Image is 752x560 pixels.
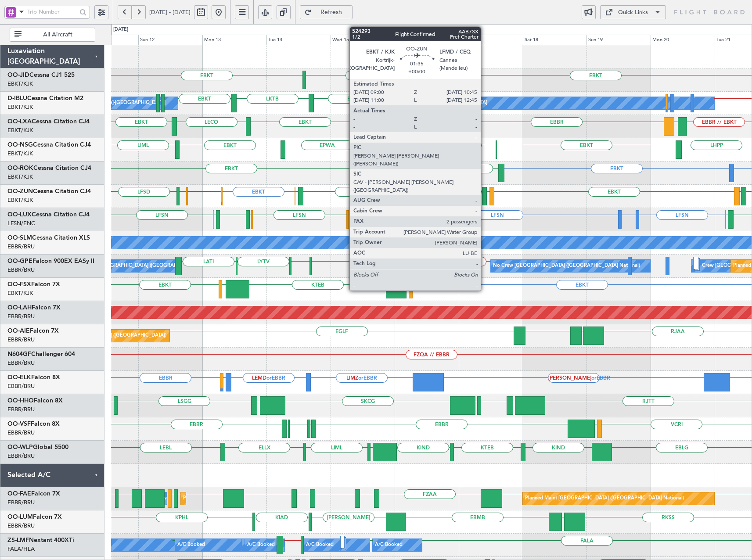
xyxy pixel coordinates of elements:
a: OO-HHOFalcon 8X [7,398,63,404]
span: ZS-LMF [7,537,29,543]
div: Sun 12 [138,35,202,45]
span: OO-SLM [7,235,32,241]
a: EBBR/BRU [7,336,35,344]
div: Planned Maint [GEOGRAPHIC_DATA] ([GEOGRAPHIC_DATA] National) [525,492,684,505]
a: OO-VSFFalcon 8X [7,421,60,427]
div: Fri 17 [459,35,523,45]
a: OO-FAEFalcon 7X [7,491,60,497]
span: OO-FSX [7,281,31,287]
a: OO-ELKFalcon 8X [7,374,60,381]
span: OO-FAE [7,491,31,497]
div: [DATE] [113,26,128,33]
span: OO-LXA [7,118,32,125]
a: D-IBLUCessna Citation M2 [7,95,83,101]
a: LFSN/ENC [7,219,35,227]
span: OO-WLP [7,444,33,450]
span: OO-NSG [7,142,33,148]
a: OO-LAHFalcon 7X [7,305,61,311]
input: Trip Number [27,5,77,18]
span: OO-LUX [7,212,32,218]
a: EBKT/KJK [7,103,33,111]
div: Wed 15 [331,35,395,45]
span: OO-ELK [7,374,31,381]
a: FALA/HLA [7,545,35,553]
span: OO-AIE [7,328,30,334]
span: OO-ROK [7,165,33,171]
div: Thu 16 [395,35,459,45]
div: A/C Booked [375,538,403,552]
a: OO-AIEFalcon 7X [7,328,59,334]
div: Mon 20 [651,35,715,45]
button: Refresh [300,5,353,19]
span: OO-HHO [7,398,34,404]
span: OO-ZUN [7,188,33,194]
a: EBKT/KJK [7,150,33,158]
a: N604GFChallenger 604 [7,351,75,357]
span: OO-GPE [7,258,32,264]
div: Tue 14 [266,35,331,45]
div: A/C Booked [306,538,334,552]
a: OO-WLPGlobal 5500 [7,444,68,450]
a: EBBR/BRU [7,406,35,413]
a: OO-LXACessna Citation CJ4 [7,118,90,125]
span: OO-JID [7,72,29,78]
div: Sun 19 [586,35,651,45]
span: Refresh [313,9,349,15]
a: OO-JIDCessna CJ1 525 [7,72,75,78]
span: OO-VSF [7,421,31,427]
a: OO-ROKCessna Citation CJ4 [7,165,91,171]
a: EBBR/BRU [7,429,35,437]
span: [DATE] - [DATE] [149,8,191,16]
button: Quick Links [600,5,666,19]
div: No Crew [GEOGRAPHIC_DATA] ([GEOGRAPHIC_DATA] National) [493,259,640,273]
a: OO-FSXFalcon 7X [7,281,60,287]
span: OO-LUM [7,514,33,520]
a: EBBR/BRU [7,243,35,251]
a: EBBR/BRU [7,499,35,506]
a: OO-SLMCessna Citation XLS [7,235,90,241]
a: OO-GPEFalcon 900EX EASy II [7,258,94,264]
a: OO-LUMFalcon 7X [7,514,62,520]
a: EBBR/BRU [7,359,35,367]
a: EBBR/BRU [7,382,35,390]
div: No Crew [GEOGRAPHIC_DATA] ([GEOGRAPHIC_DATA] National) [76,259,223,273]
div: Mon 13 [202,35,266,45]
button: All Aircraft [10,28,95,42]
a: EBKT/KJK [7,173,33,181]
a: EBKT/KJK [7,80,33,88]
a: EBBR/BRU [7,266,35,274]
div: Planned Maint Melsbroek Air Base [183,492,260,505]
span: D-IBLU [7,95,27,101]
a: EBBR/BRU [7,312,35,320]
a: EBBR/BRU [7,452,35,460]
a: EBBR/BRU [7,522,35,530]
a: OO-NSGCessna Citation CJ4 [7,142,91,148]
div: No Crew Kortrijk-[GEOGRAPHIC_DATA] [397,97,487,110]
div: Sat 18 [523,35,587,45]
div: Quick Links [618,8,648,17]
span: OO-LAH [7,305,32,311]
div: A/C Booked [177,538,205,552]
a: OO-ZUNCessna Citation CJ4 [7,188,91,194]
a: OO-LUXCessna Citation CJ4 [7,212,90,218]
span: N604GF [7,351,31,357]
a: ZS-LMFNextant 400XTi [7,537,74,543]
a: EBKT/KJK [7,126,33,134]
a: EBKT/KJK [7,196,33,204]
a: EBKT/KJK [7,289,33,297]
div: A/C Booked [247,538,275,552]
span: All Aircraft [23,32,92,38]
